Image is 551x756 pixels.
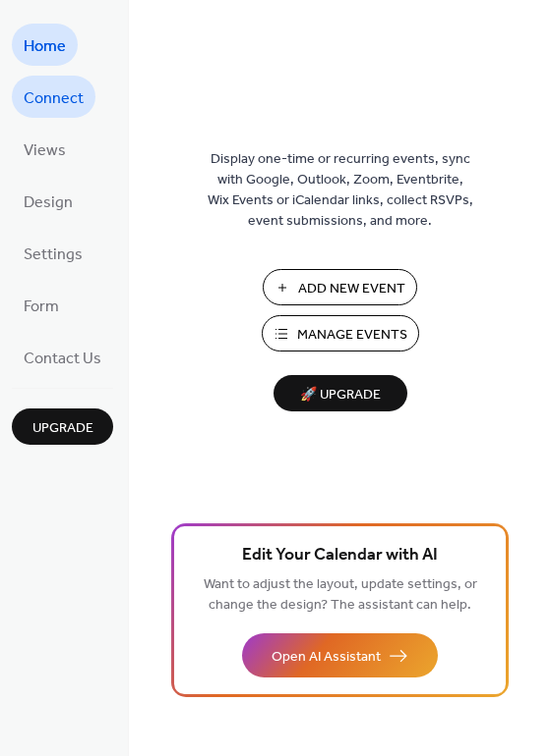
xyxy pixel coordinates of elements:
[274,375,407,411] button: 🚀 Upgrade
[12,128,78,170] a: Views
[285,382,396,408] span: 🚀 Upgrade
[12,232,94,274] a: Settings
[24,240,83,270] span: Settings
[24,83,84,114] span: Connect
[272,647,381,668] span: Open AI Assistant
[12,408,113,445] button: Upgrade
[204,571,477,619] span: Want to adjust the layout, update settings, or change the design? The assistant can help.
[24,31,66,62] span: Home
[12,336,113,378] a: Contact Us
[24,188,73,218] span: Design
[242,633,438,677] button: Open AI Assistant
[208,149,473,232] span: Display one-time or recurring events, sync with Google, Outlook, Zoom, Eventbrite, Wix Events or ...
[12,76,95,118] a: Connect
[12,180,85,222] a: Design
[12,284,71,326] a: Form
[297,325,407,346] span: Manage Events
[24,292,59,322] span: Form
[24,135,66,166] span: Views
[298,279,405,299] span: Add New Event
[242,542,438,569] span: Edit Your Calendar with AI
[263,269,417,305] button: Add New Event
[12,24,78,66] a: Home
[24,344,101,374] span: Contact Us
[262,315,419,351] button: Manage Events
[32,418,93,439] span: Upgrade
